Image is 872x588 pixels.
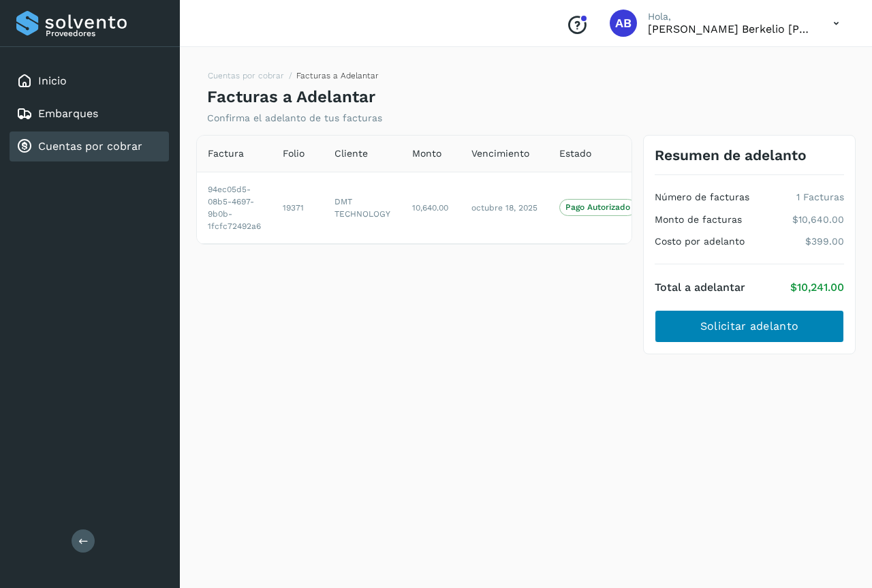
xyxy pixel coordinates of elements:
[197,172,272,243] td: 94ec05d5-08b5-4697-9b0b-1fcfc72492a6
[655,191,749,203] h4: Número de facturas
[10,66,169,96] div: Inicio
[796,191,844,203] p: 1 Facturas
[471,203,538,213] span: octubre 18, 2025
[324,172,401,243] td: DMT TECHNOLOGY
[805,236,844,247] p: $399.00
[10,131,169,161] div: Cuentas por cobrar
[648,11,811,22] p: Hola,
[283,146,305,161] span: Folio
[207,112,382,124] p: Confirma el adelanto de tus facturas
[790,281,844,294] p: $10,241.00
[655,281,745,294] h4: Total a adelantar
[412,203,448,213] span: 10,640.00
[38,140,142,153] a: Cuentas por cobrar
[471,146,529,161] span: Vencimiento
[792,214,844,226] p: $10,640.00
[10,99,169,129] div: Embarques
[38,74,67,87] a: Inicio
[700,319,798,334] span: Solicitar adelanto
[655,310,844,343] button: Solicitar adelanto
[208,71,284,80] a: Cuentas por cobrar
[207,69,379,87] nav: breadcrumb
[46,29,163,38] p: Proveedores
[559,146,591,161] span: Estado
[272,172,324,243] td: 19371
[412,146,441,161] span: Monto
[655,236,745,247] h4: Costo por adelanto
[565,202,630,212] p: Pago Autorizado
[207,87,375,107] h4: Facturas a Adelantar
[38,107,98,120] a: Embarques
[334,146,368,161] span: Cliente
[648,22,811,35] p: Arturo Berkelio Martinez Hernández
[655,146,807,164] h3: Resumen de adelanto
[208,146,244,161] span: Factura
[655,214,742,226] h4: Monto de facturas
[296,71,379,80] span: Facturas a Adelantar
